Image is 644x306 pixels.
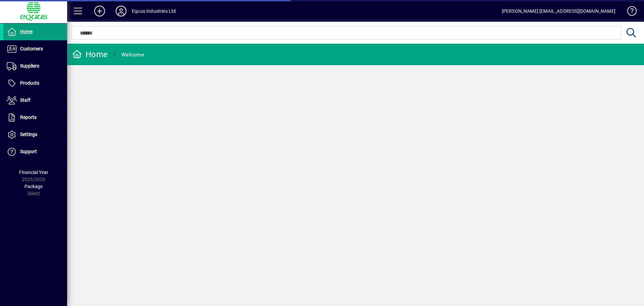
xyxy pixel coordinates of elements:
a: Products [3,75,67,92]
div: Equus Industries Ltd [132,6,176,16]
span: Settings [20,132,37,137]
span: Customers [20,46,43,51]
span: Staff [20,97,31,103]
span: Suppliers [20,63,39,69]
a: Knowledge Base [622,1,636,23]
a: Support [3,143,67,160]
a: Customers [3,41,67,57]
span: Package [24,184,43,189]
a: Suppliers [3,58,67,75]
a: Settings [3,126,67,143]
span: Reports [20,115,37,120]
span: Financial Year [19,170,48,175]
span: Products [20,80,39,86]
a: Reports [3,109,67,126]
button: Add [89,5,110,17]
button: Profile [110,5,132,17]
div: Home [72,49,108,60]
span: Support [20,149,37,154]
div: [PERSON_NAME] [EMAIL_ADDRESS][DOMAIN_NAME] [502,6,615,16]
div: Welcome [121,49,144,60]
a: Staff [3,92,67,109]
span: Home [20,29,33,34]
